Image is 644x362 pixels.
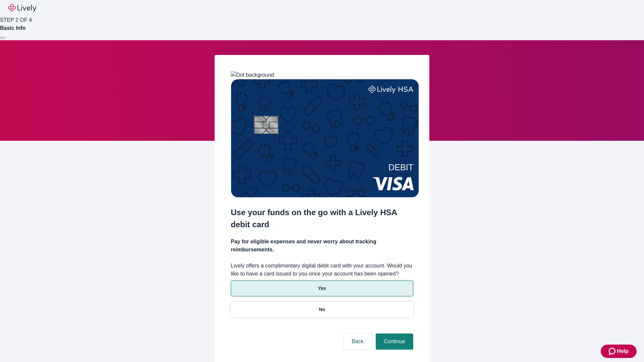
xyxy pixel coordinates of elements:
[8,4,36,12] img: Lively
[231,281,413,296] button: Yes
[318,285,326,292] p: Yes
[231,238,413,254] h4: Pay for eligible expenses and never worry about tracking reimbursements.
[376,334,413,350] button: Continue
[231,206,413,231] h2: Use your funds on the go with a Lively HSA debit card
[231,71,274,79] img: Dot background
[601,345,637,358] button: Zendesk support iconHelp
[231,79,419,197] img: Debit card
[609,347,617,355] svg: Zendesk support icon
[319,306,325,313] p: No
[231,302,413,317] button: No
[343,334,372,350] button: Back
[617,347,629,355] span: Help
[231,262,413,278] label: Lively offers a complimentary digital debit card with your account. Would you like to have a card...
